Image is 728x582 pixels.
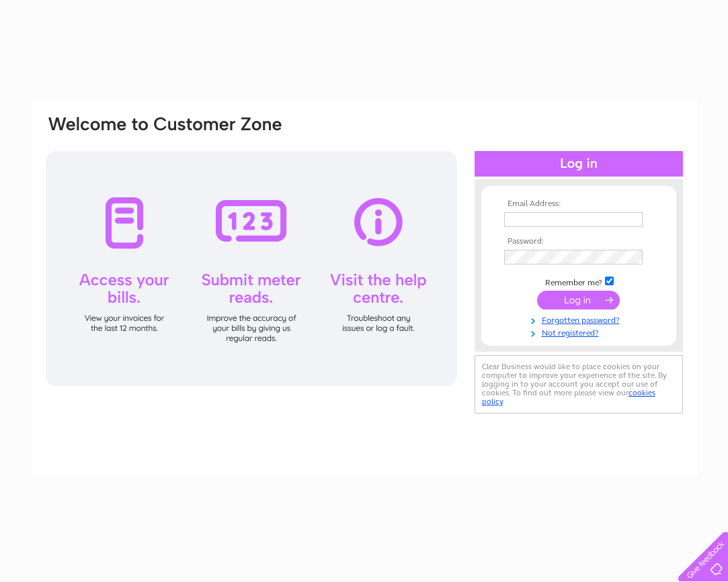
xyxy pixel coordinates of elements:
th: Password: [501,237,657,246]
a: cookies policy [482,388,655,406]
div: Clear Business would like to place cookies on your computer to improve your experience of the sit... [475,355,683,414]
input: Submit [537,291,620,309]
a: Forgotten password? [504,313,657,326]
a: Not registered? [504,326,657,338]
th: Email Address: [501,199,657,209]
td: Remember me? [501,275,657,288]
